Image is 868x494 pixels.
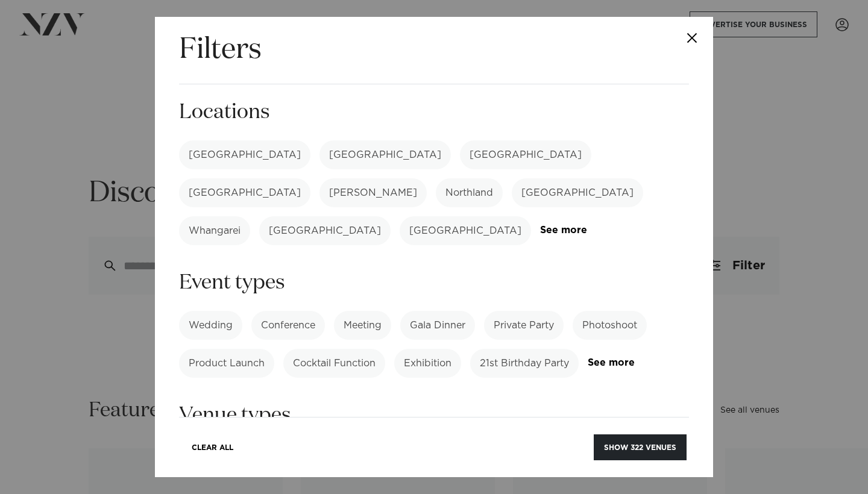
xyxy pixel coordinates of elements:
[573,311,647,340] label: Photoshoot
[179,31,262,69] h2: Filters
[394,349,461,378] label: Exhibition
[179,178,310,207] label: [GEOGRAPHIC_DATA]
[283,349,385,378] label: Cocktail Function
[179,269,689,296] h3: Event types
[179,140,310,169] label: [GEOGRAPHIC_DATA]
[179,311,242,340] label: Wedding
[484,311,564,340] label: Private Party
[400,216,531,245] label: [GEOGRAPHIC_DATA]
[436,178,503,207] label: Northland
[400,311,475,340] label: Gala Dinner
[319,178,427,207] label: [PERSON_NAME]
[334,311,391,340] label: Meeting
[319,140,451,169] label: [GEOGRAPHIC_DATA]
[671,17,713,59] button: Close
[470,349,579,378] label: 21st Birthday Party
[259,216,391,245] label: [GEOGRAPHIC_DATA]
[594,434,687,460] button: Show 322 venues
[179,349,274,378] label: Product Launch
[179,216,250,245] label: Whangarei
[179,402,689,429] h3: Venue types
[179,99,689,126] h3: Locations
[512,178,643,207] label: [GEOGRAPHIC_DATA]
[251,311,325,340] label: Conference
[181,434,244,460] button: Clear All
[460,140,591,169] label: [GEOGRAPHIC_DATA]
